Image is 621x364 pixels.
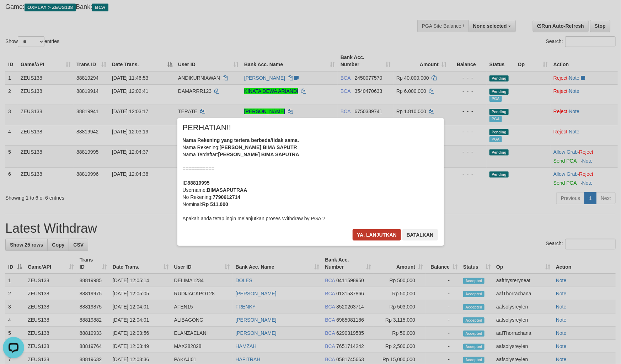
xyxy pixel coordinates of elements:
b: Nama Rekening yang tertera berbeda/tidak sama. [183,137,299,143]
b: 88819995 [188,180,210,186]
button: Open LiveChat chat widget [3,3,24,24]
b: BIMASAPUTRAA [207,187,247,193]
b: 7790612714 [213,194,240,200]
b: Rp 511.000 [202,201,228,207]
div: Nama Rekening: Nama Terdaftar: =========== ID Username: No Rekening: Nominal: Apakah anda tetap i... [183,137,439,222]
span: PERHATIAN!! [183,124,231,131]
button: Batalkan [402,229,438,241]
b: [PERSON_NAME] BIMA SAPUTRA [218,152,299,157]
button: Ya, lanjutkan [353,229,401,241]
b: [PERSON_NAME] BIMA SAPUTR [220,144,297,150]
